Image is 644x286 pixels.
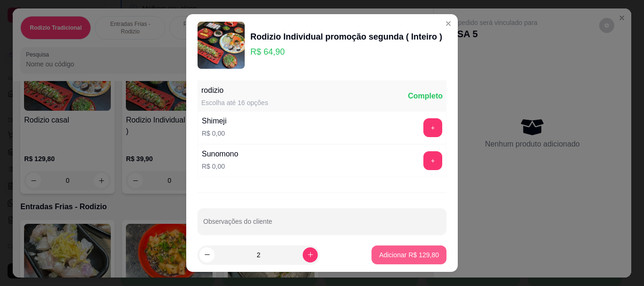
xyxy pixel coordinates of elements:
button: decrease-product-quantity [199,247,215,262]
div: Sunomono [202,148,238,160]
p: R$ 64,90 [250,45,442,58]
p: R$ 0,00 [202,162,238,171]
div: Completo [408,90,443,102]
img: product-image [198,22,245,69]
button: increase-product-quantity [303,247,318,262]
p: R$ 0,00 [202,129,226,138]
button: Adicionar R$ 129,80 [372,245,446,264]
button: add [423,151,442,170]
p: Adicionar R$ 129,80 [379,250,439,260]
button: add [423,118,442,137]
div: Rodizio Individual promoção segunda ( Inteiro ) [250,30,442,43]
div: Escolha até 16 opções [201,98,268,107]
div: rodizio [201,85,268,96]
div: Shimeji [202,115,226,127]
input: Observações do cliente [203,221,441,230]
button: Close [441,16,456,31]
